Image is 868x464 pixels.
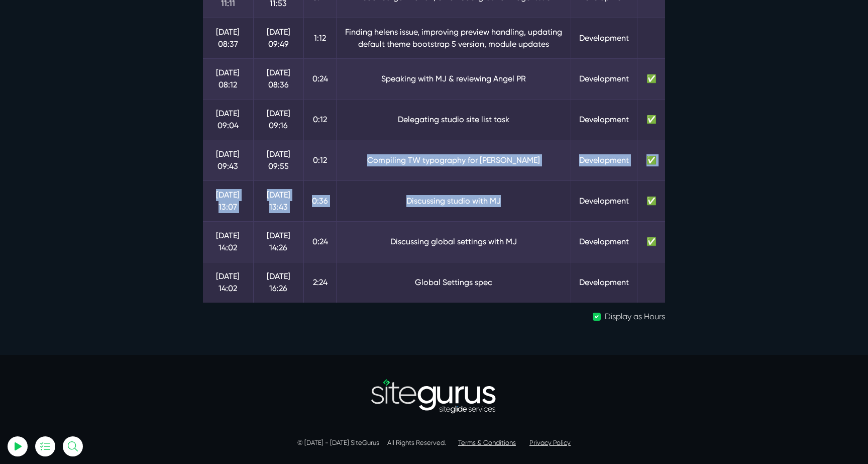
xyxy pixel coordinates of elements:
td: [DATE] 09:55 [253,140,303,180]
td: Compiling TW typography for [PERSON_NAME] [337,140,571,180]
td: Discussing studio with MJ [337,180,571,221]
td: Global Settings spec [337,262,571,303]
td: Discussing global settings with MJ [337,221,571,262]
a: Privacy Policy [529,439,571,446]
td: Finding helens issue, improving preview handling, updating default theme bootstrap 5 version, mod... [337,18,571,58]
td: [DATE] 08:12 [203,58,253,99]
td: Speaking with MJ & reviewing Angel PR [337,58,571,99]
button: Log In [33,177,143,199]
td: Development [571,18,637,58]
td: ✅ [637,180,665,221]
td: ✅ [637,221,665,262]
td: Development [571,140,637,180]
td: [DATE] 14:02 [203,262,253,303]
td: 2:24 [304,262,337,303]
td: ✅ [637,140,665,180]
td: Development [571,221,637,262]
input: Email [33,118,143,140]
td: [DATE] 09:43 [203,140,253,180]
td: [DATE] 08:36 [253,58,303,99]
td: [DATE] 16:26 [253,262,303,303]
td: [DATE] 13:43 [253,180,303,221]
td: [DATE] 14:26 [253,221,303,262]
td: [DATE] 09:49 [253,18,303,58]
td: Delegating studio site list task [337,99,571,140]
td: Development [571,180,637,221]
td: ✅ [637,58,665,99]
a: Terms & Conditions [458,439,516,446]
td: [DATE] 09:04 [203,99,253,140]
td: [DATE] 13:07 [203,180,253,221]
td: 0:24 [304,221,337,262]
td: Development [571,262,637,303]
td: 0:12 [304,140,337,180]
td: 1:12 [304,18,337,58]
td: 0:12 [304,99,337,140]
td: [DATE] 09:16 [253,99,303,140]
td: [DATE] 08:37 [203,18,253,58]
td: ✅ [637,99,665,140]
td: Development [571,58,637,99]
label: Display as Hours [605,311,665,323]
td: 0:36 [304,180,337,221]
p: © [DATE] - [DATE] SiteGurus All Rights Reserved. [155,438,713,448]
td: 0:24 [304,58,337,99]
td: Development [571,99,637,140]
td: [DATE] 14:02 [203,221,253,262]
